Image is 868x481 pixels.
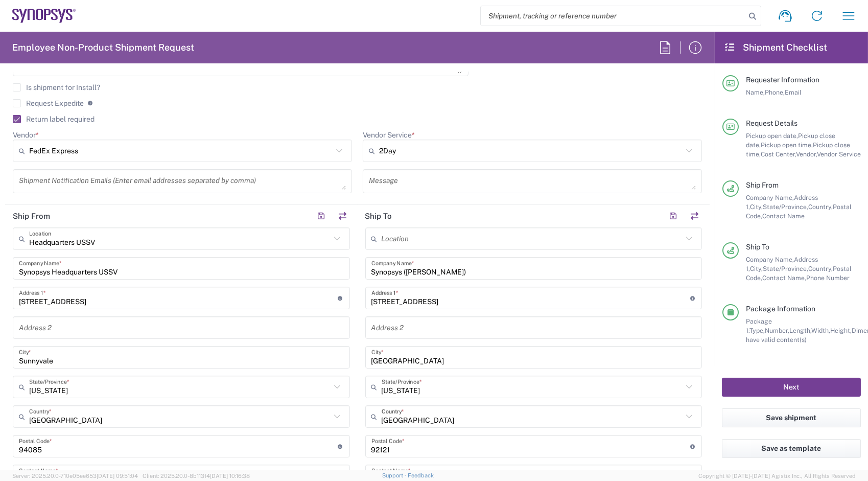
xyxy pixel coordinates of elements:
[806,274,850,282] span: Phone Number
[12,41,194,54] h2: Employee Non-Product Shipment Request
[408,472,434,478] a: Feedback
[724,41,827,54] h2: Shipment Checklist
[746,76,819,84] span: Requester Information
[746,317,772,334] span: Package 1:
[363,130,415,140] label: Vendor Service
[796,150,817,158] span: Vendor,
[143,473,250,479] span: Client: 2025.20.0-8b113f4
[13,99,84,107] label: Request Expedite
[365,211,392,221] h2: Ship To
[830,327,852,334] span: Height,
[817,150,861,158] span: Vendor Service
[481,6,745,26] input: Shipment, tracking or reference number
[746,181,779,189] span: Ship From
[746,88,765,96] span: Name,
[763,203,808,211] span: State/Province,
[746,243,769,251] span: Ship To
[746,132,798,140] span: Pickup open date,
[761,141,813,149] span: Pickup open time,
[722,378,861,397] button: Next
[811,327,830,334] span: Width,
[763,265,808,272] span: State/Province,
[761,150,796,158] span: Cost Center,
[762,274,806,282] span: Contact Name,
[722,439,861,458] button: Save as template
[808,265,833,272] span: Country,
[13,211,50,221] h2: Ship From
[746,119,797,127] span: Request Details
[749,327,765,334] span: Type,
[808,203,833,211] span: Country,
[382,472,408,478] a: Support
[13,83,100,91] label: Is shipment for Install?
[750,203,763,211] span: City,
[13,115,95,123] label: Return label required
[698,471,856,480] span: Copyright © [DATE]-[DATE] Agistix Inc., All Rights Reserved
[762,212,805,220] span: Contact Name
[13,130,39,140] label: Vendor
[12,473,138,479] span: Server: 2025.20.0-710e05ee653
[722,408,861,427] button: Save shipment
[746,305,815,313] span: Package Information
[785,88,802,96] span: Email
[97,473,138,479] span: [DATE] 09:51:04
[746,256,794,263] span: Company Name,
[746,194,794,201] span: Company Name,
[750,265,763,272] span: City,
[789,327,811,334] span: Length,
[765,88,785,96] span: Phone,
[210,473,250,479] span: [DATE] 10:16:38
[765,327,789,334] span: Number,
